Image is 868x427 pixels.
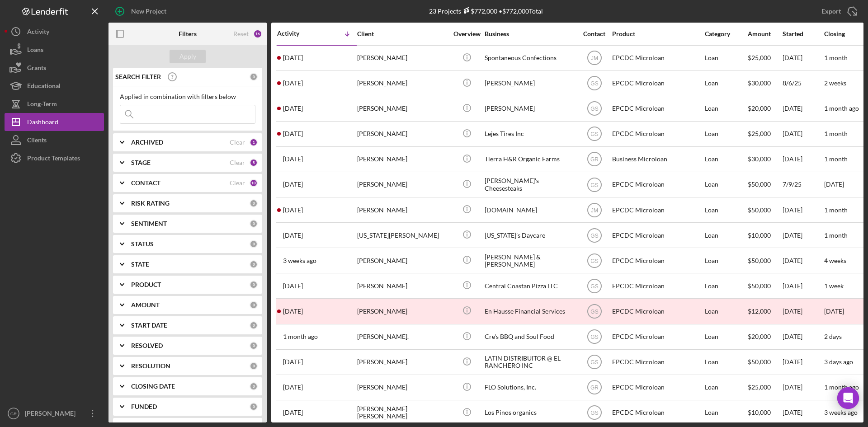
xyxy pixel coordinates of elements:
[250,260,258,268] div: 0
[590,232,598,239] text: GS
[283,257,316,264] time: 2025-08-15 18:55
[705,173,747,197] div: Loan
[115,73,161,80] b: SEARCH FILTER
[357,375,448,399] div: [PERSON_NAME]
[485,401,575,425] div: Los Pinos organics
[748,282,771,290] span: $50,000
[590,283,598,289] text: GS
[170,50,206,63] button: Apply
[357,299,448,323] div: [PERSON_NAME]
[253,29,262,38] div: 16
[485,274,575,298] div: Central Coastan Pizza LLC
[131,301,160,309] b: AMOUNT
[283,105,303,112] time: 2025-08-28 20:25
[233,30,249,38] div: Reset
[783,97,823,121] div: [DATE]
[748,231,771,239] span: $10,000
[250,301,258,309] div: 0
[824,383,859,391] time: 1 month ago
[250,403,258,411] div: 0
[824,79,846,87] time: 2 weeks
[824,54,848,61] time: 1 month
[357,223,448,247] div: [US_STATE][PERSON_NAME]
[783,274,823,298] div: [DATE]
[131,322,167,329] b: START DATE
[357,173,448,197] div: [PERSON_NAME]
[27,41,43,61] div: Loans
[837,387,859,409] div: Open Intercom Messenger
[824,155,848,163] time: 1 month
[824,307,844,315] time: [DATE]
[705,97,747,121] div: Loan
[283,358,303,366] time: 2025-07-17 21:33
[120,93,255,100] div: Applied in combination with filters below
[590,106,598,112] text: GS
[590,385,599,391] text: GR
[612,274,703,298] div: EPCDC Microloan
[357,274,448,298] div: [PERSON_NAME]
[5,149,104,167] button: Product Templates
[283,282,303,290] time: 2025-08-08 01:03
[485,249,575,272] div: [PERSON_NAME] & [PERSON_NAME]
[748,79,771,87] span: $30,000
[5,23,104,41] a: Activity
[283,384,303,391] time: 2025-07-09 18:09
[283,155,303,163] time: 2025-08-25 21:44
[5,95,104,113] button: Long-Term
[131,281,161,288] b: PRODUCT
[748,206,771,214] span: $50,000
[485,46,575,70] div: Spontaneous Confections
[485,97,575,121] div: [PERSON_NAME]
[485,223,575,247] div: [US_STATE]’s Daycare
[612,97,703,121] div: EPCDC Microloan
[612,350,703,374] div: EPCDC Microloan
[5,77,104,95] a: Educational
[250,220,258,228] div: 0
[748,358,771,366] span: $50,000
[485,71,575,95] div: [PERSON_NAME]
[612,249,703,272] div: EPCDC Microloan
[283,80,303,87] time: 2025-09-01 22:14
[783,71,823,95] div: 8/6/25
[357,325,448,349] div: [PERSON_NAME].
[748,408,771,416] span: $10,000
[27,23,49,43] div: Activity
[5,131,104,149] a: Clients
[5,113,104,131] a: Dashboard
[250,281,258,289] div: 0
[783,147,823,171] div: [DATE]
[590,359,598,366] text: GS
[283,308,303,315] time: 2025-08-07 21:53
[27,113,58,133] div: Dashboard
[824,231,848,239] time: 1 month
[705,147,747,171] div: Loan
[131,200,170,207] b: RISK RATING
[250,321,258,329] div: 0
[131,220,167,227] b: SENTIMENT
[357,401,448,425] div: [PERSON_NAME] [PERSON_NAME]
[283,409,303,416] time: 2025-07-01 04:14
[824,104,859,112] time: 1 month ago
[590,410,598,416] text: GS
[485,30,575,38] div: Business
[783,401,823,425] div: [DATE]
[612,223,703,247] div: EPCDC Microloan
[590,80,598,87] text: GS
[131,261,149,268] b: STATE
[824,257,846,264] time: 4 weeks
[590,258,598,264] text: GS
[612,46,703,70] div: EPCDC Microloan
[5,41,104,59] button: Loans
[131,383,175,390] b: CLOSING DATE
[250,382,258,390] div: 0
[612,375,703,399] div: EPCDC Microloan
[705,274,747,298] div: Loan
[283,232,303,239] time: 2025-08-21 04:32
[357,122,448,146] div: [PERSON_NAME]
[250,179,258,187] div: 10
[748,54,771,61] span: $25,000
[230,139,245,146] div: Clear
[131,179,160,187] b: CONTACT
